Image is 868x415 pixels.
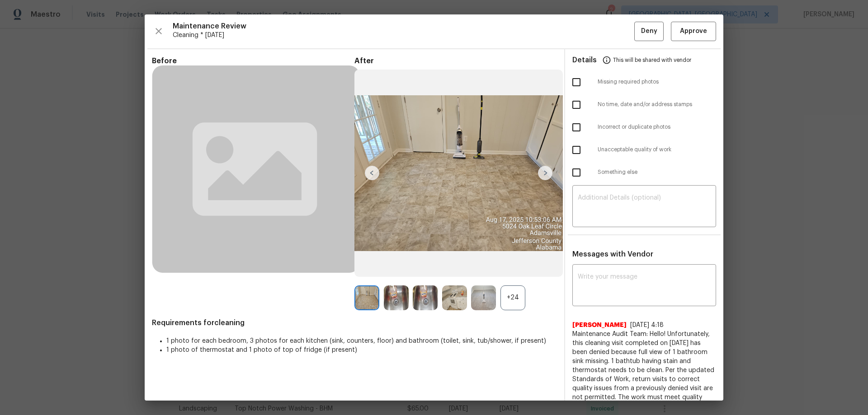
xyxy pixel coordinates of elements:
span: Before [152,56,354,65]
button: Deny [634,22,664,41]
span: No time, date and/or address stamps [598,101,716,108]
img: left-chevron-button-url [365,166,379,180]
span: Incorrect or duplicate photos [598,123,716,131]
span: After [354,56,557,65]
span: Maintenance Review [173,22,634,31]
span: [PERSON_NAME] [572,321,627,330]
div: No time, date and/or address stamps [565,93,723,116]
div: +24 [500,285,525,310]
span: Missing required photos [598,78,716,86]
div: Incorrect or duplicate photos [565,116,723,139]
span: Details [572,49,597,71]
button: Approve [671,22,716,41]
span: This will be shared with vendor [613,49,691,71]
span: Requirements for cleaning [152,318,557,327]
span: Something else [598,168,716,176]
span: [DATE] 4:18 [630,322,664,328]
div: Missing required photos [565,71,723,93]
div: Something else [565,161,723,184]
div: Unacceptable quality of work [565,139,723,161]
img: right-chevron-button-url [538,166,552,180]
li: 1 photo for each bedroom, 3 photos for each kitchen (sink, counters, floor) and bathroom (toilet,... [166,336,557,345]
span: Deny [641,26,657,37]
span: Messages with Vendor [572,251,653,258]
span: Approve [680,26,707,37]
li: 1 photo of thermostat and 1 photo of top of fridge (if present) [166,345,557,354]
span: Cleaning * [DATE] [173,31,634,40]
span: Unacceptable quality of work [598,146,716,154]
